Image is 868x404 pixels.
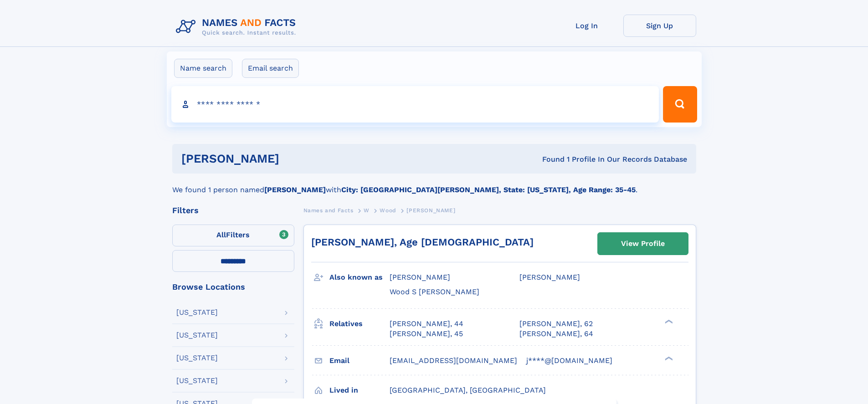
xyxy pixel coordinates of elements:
[172,206,294,215] div: Filters
[390,319,463,329] a: [PERSON_NAME], 44
[519,329,593,339] a: [PERSON_NAME], 64
[172,174,696,195] div: We found 1 person named with .
[329,353,390,368] h3: Email
[598,233,688,255] a: View Profile
[264,185,326,194] b: [PERSON_NAME]
[663,318,673,324] div: ❯
[364,207,370,214] span: W
[406,207,455,214] span: [PERSON_NAME]
[176,354,218,362] div: [US_STATE]
[550,15,623,37] a: Log In
[390,329,463,339] a: [PERSON_NAME], 45
[621,233,665,254] div: View Profile
[390,386,546,394] span: [GEOGRAPHIC_DATA], [GEOGRAPHIC_DATA]
[216,230,226,239] span: All
[181,153,411,164] h1: [PERSON_NAME]
[174,59,232,78] label: Name search
[411,154,687,164] div: Found 1 Profile In Our Records Database
[663,86,697,123] button: Search Button
[329,316,390,332] h3: Relatives
[171,86,659,123] input: search input
[623,15,696,37] a: Sign Up
[176,309,218,316] div: [US_STATE]
[242,59,299,78] label: Email search
[172,15,303,39] img: Logo Names and Facts
[380,207,396,214] span: Wood
[311,236,534,248] a: [PERSON_NAME], Age [DEMOGRAPHIC_DATA]
[172,283,294,291] div: Browse Locations
[329,270,390,285] h3: Also known as
[390,356,517,365] span: [EMAIL_ADDRESS][DOMAIN_NAME]
[329,383,390,398] h3: Lived in
[176,332,218,339] div: [US_STATE]
[519,273,580,281] span: [PERSON_NAME]
[519,319,593,329] a: [PERSON_NAME], 62
[663,355,673,361] div: ❯
[390,287,479,296] span: Wood S [PERSON_NAME]
[303,205,354,216] a: Names and Facts
[341,185,636,194] b: City: [GEOGRAPHIC_DATA][PERSON_NAME], State: [US_STATE], Age Range: 35-45
[176,377,218,384] div: [US_STATE]
[380,205,396,216] a: Wood
[364,205,370,216] a: W
[172,225,294,246] label: Filters
[390,273,450,281] span: [PERSON_NAME]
